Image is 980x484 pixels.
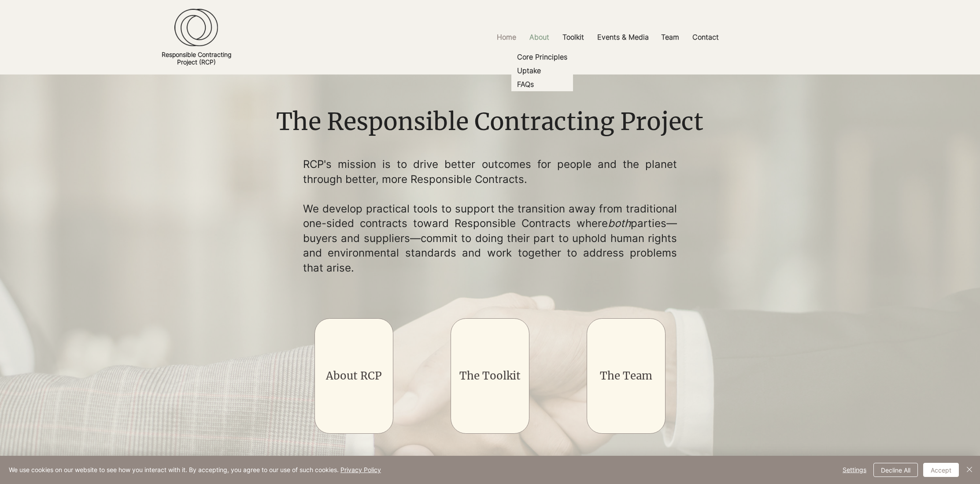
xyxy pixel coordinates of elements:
a: About RCP [326,369,382,383]
img: Close [964,464,975,475]
h1: The Responsible Contracting Project [270,105,710,139]
a: Team [655,27,686,47]
p: FAQs [514,78,537,91]
p: Core Principles [514,50,571,64]
a: Responsible ContractingProject (RCP) [162,51,231,66]
span: both [608,217,631,230]
a: Uptake [511,64,573,78]
p: Home [492,27,521,47]
span: We use cookies on our website to see how you interact with it. By accepting, you agree to our use... [9,466,381,474]
a: FAQs [511,78,573,91]
a: Core Principles [511,50,573,64]
p: About [525,27,554,47]
p: Toolkit [558,27,588,47]
a: About [523,27,556,47]
a: Home [490,27,523,47]
a: Toolkit [556,27,591,47]
p: Team [657,27,684,47]
span: Settings [843,463,866,477]
p: Events & Media [593,27,653,47]
p: Uptake [514,64,544,78]
a: The Toolkit [459,369,521,383]
p: We develop practical tools to support the transition away from traditional one-sided contracts to... [303,201,677,276]
a: Contact [686,27,725,47]
a: Privacy Policy [340,466,381,473]
p: Contact [688,27,723,47]
a: Events & Media [591,27,655,47]
button: Close [964,463,975,477]
button: Accept [923,463,959,477]
button: Decline All [873,463,918,477]
nav: Site [384,27,831,47]
p: RCP's mission is to drive better outcomes for people and the planet through better, more Responsi... [303,157,677,186]
a: The Team [600,369,652,383]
